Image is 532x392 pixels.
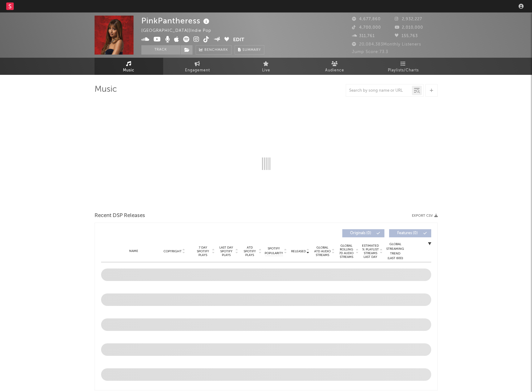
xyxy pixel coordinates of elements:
[412,214,438,218] button: Export CSV
[204,46,228,54] span: Benchmark
[262,67,270,74] span: Live
[314,246,331,257] span: Global ATD Audio Streams
[395,17,422,21] span: 2,932,227
[195,246,211,257] span: 7 Day Spotify Plays
[242,246,258,257] span: ATD Spotify Plays
[346,231,375,235] span: Originals ( 0 )
[95,212,145,220] span: Recent DSP Releases
[141,16,211,26] div: PinkPantheress
[233,36,244,44] button: Edit
[300,58,369,75] a: Audience
[95,58,163,75] a: Music
[386,242,405,261] div: Global Streaming Trend (Last 60D)
[342,229,384,237] button: Originals(0)
[352,34,375,38] span: 311,761
[362,244,379,259] span: Estimated % Playlist Streams Last Day
[352,17,381,21] span: 4,677,860
[185,67,210,74] span: Engagement
[123,67,134,74] span: Music
[291,249,306,253] span: Released
[265,246,283,256] span: Spotify Popularity
[352,50,388,54] span: Jump Score: 73.3
[352,26,381,30] span: 4,700,000
[395,26,423,30] span: 2,010,000
[352,42,421,46] span: 20,084,383 Monthly Listeners
[218,246,235,257] span: Last Day Spotify Plays
[388,67,419,74] span: Playlists/Charts
[235,45,264,55] button: Summary
[163,58,232,75] a: Engagement
[196,45,232,55] a: Benchmark
[369,58,438,75] a: Playlists/Charts
[325,67,344,74] span: Audience
[389,229,431,237] button: Features(0)
[393,231,422,235] span: Features ( 0 )
[395,34,418,38] span: 155,763
[346,88,412,93] input: Search by song name or URL
[141,27,218,35] div: [GEOGRAPHIC_DATA] | Indie Pop
[114,249,154,254] div: Name
[141,45,180,55] button: Track
[338,244,355,259] span: Global Rolling 7D Audio Streams
[242,48,261,52] span: Summary
[164,249,182,253] span: Copyright
[232,58,300,75] a: Live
